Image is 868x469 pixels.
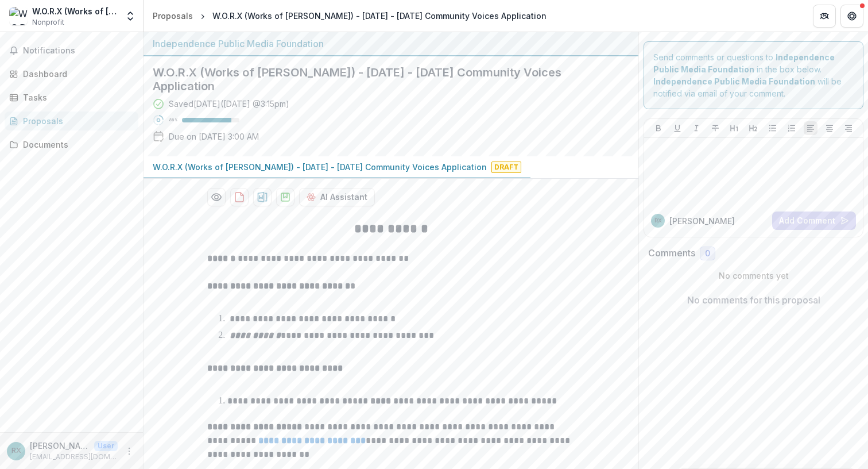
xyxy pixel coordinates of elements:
p: W.O.R.X (Works of [PERSON_NAME]) - [DATE] - [DATE] Community Voices Application [153,161,487,173]
p: 86 % [169,116,177,124]
p: User [94,441,118,451]
button: Align Right [842,121,855,135]
h2: W.O.R.X (Works of [PERSON_NAME]) - [DATE] - [DATE] Community Voices Application [153,66,611,93]
button: download-proposal [276,188,294,206]
span: Draft [491,162,521,173]
button: Add Comment [772,212,856,230]
div: Proposals [153,10,193,22]
button: More [122,444,136,458]
p: Due on [DATE] 3:00 AM [169,130,259,143]
a: Tasks [5,88,138,107]
button: Strike [708,121,722,135]
a: Documents [5,135,138,154]
h2: Comments [648,248,695,259]
button: download-proposal [230,188,249,206]
button: Preview 5cb3154d-922f-4975-8c0d-09a6c61707cf-0.pdf [207,188,226,206]
div: Documents [23,139,129,151]
div: Proposals [23,115,129,127]
div: Send comments or questions to in the box below. will be notified via email of your comment. [644,41,863,109]
div: W.O.R.X (Works of [PERSON_NAME]) [32,5,118,17]
button: download-proposal [253,188,272,206]
button: Get Help [840,5,863,28]
div: Saved [DATE] ( [DATE] @ 3:15pm ) [169,98,289,110]
div: Raphael Xavier [11,447,21,455]
button: Partners [813,5,836,28]
button: Open entity switcher [122,5,138,28]
span: Notifications [23,46,134,56]
div: Raphael Xavier [654,218,662,224]
div: Tasks [23,91,129,103]
button: Notifications [5,41,138,60]
button: Bullet List [766,121,780,135]
button: Heading 2 [746,121,760,135]
p: [EMAIL_ADDRESS][DOMAIN_NAME] [30,452,118,462]
span: 0 [705,249,710,259]
div: W.O.R.X (Works of [PERSON_NAME]) - [DATE] - [DATE] Community Voices Application [212,10,547,22]
button: Underline [671,121,684,135]
div: Independence Public Media Foundation [153,37,629,51]
img: W.O.R.X (Works of Raphael Xavier) [9,7,28,25]
p: No comments for this proposal [687,293,820,307]
a: Proposals [5,112,138,130]
p: No comments yet [648,270,859,282]
a: Dashboard [5,64,138,83]
button: AI Assistant [299,188,375,206]
div: Dashboard [23,68,129,80]
strong: Independence Public Media Foundation [653,76,815,86]
p: [PERSON_NAME] [30,440,90,452]
button: Align Left [804,121,817,135]
p: [PERSON_NAME] [669,215,735,227]
a: Proposals [148,7,197,24]
nav: breadcrumb [148,7,551,24]
button: Align Center [823,121,836,135]
button: Ordered List [785,121,799,135]
span: Nonprofit [32,17,64,28]
button: Bold [652,121,665,135]
button: Italicize [689,121,703,135]
button: Heading 1 [727,121,741,135]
